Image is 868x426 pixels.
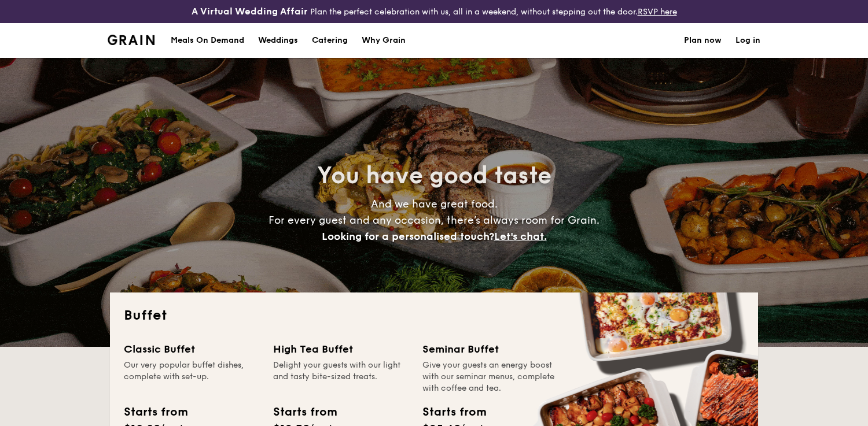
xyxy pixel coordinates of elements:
div: Weddings [258,23,298,58]
div: Plan the perfect celebration with us, all in a weekend, without stepping out the door. [145,5,723,18]
span: And we have great food. For every guest and any occasion, there’s always room for Grain. [269,198,599,243]
div: Meals On Demand [171,23,244,58]
a: Log in [735,23,760,58]
div: Starts from [422,403,486,421]
div: Seminar Buffet [422,341,558,357]
div: Delight your guests with our light and tasty bite-sized treats. [273,360,409,394]
div: Classic Buffet [124,341,259,357]
a: Catering [305,23,355,58]
a: Logotype [108,35,155,45]
div: Give your guests an energy boost with our seminar menus, complete with coffee and tea. [422,360,558,394]
img: Grain [108,35,155,45]
span: Looking for a personalised touch? [322,230,494,243]
div: Our very popular buffet dishes, complete with set-up. [124,360,259,394]
a: Weddings [251,23,305,58]
a: Meals On Demand [164,23,251,58]
h1: Catering [312,23,348,58]
a: RSVP here [638,7,677,17]
span: You have good taste [317,162,551,190]
a: Plan now [684,23,722,58]
h4: A Virtual Wedding Affair [192,5,308,18]
div: Starts from [273,403,336,421]
span: Let's chat. [494,230,547,243]
div: High Tea Buffet [273,341,409,357]
h2: Buffet [124,306,744,325]
div: Why Grain [362,23,406,58]
div: Starts from [124,403,187,421]
a: Why Grain [355,23,413,58]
